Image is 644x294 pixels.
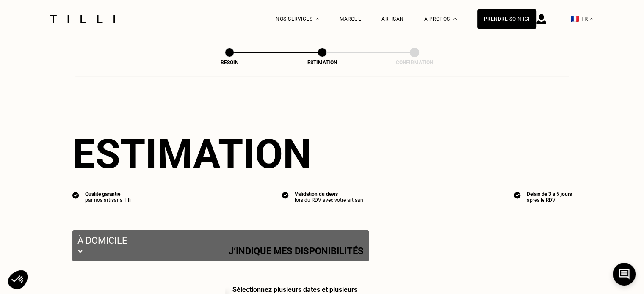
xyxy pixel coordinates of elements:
[72,191,79,199] img: icon list info
[453,18,457,20] img: Menu déroulant à propos
[72,130,572,178] div: Estimation
[590,18,593,20] img: menu déroulant
[295,197,363,203] div: lors du RDV avec votre artisan
[77,235,364,246] p: À domicile
[381,16,404,22] a: Artisan
[477,9,536,29] a: Prendre soin ici
[372,60,457,66] div: Confirmation
[229,246,364,256] p: J‘indique mes disponibilités
[282,191,289,199] img: icon list info
[295,191,363,197] div: Validation du devis
[77,246,83,256] img: svg+xml;base64,PHN2ZyB3aWR0aD0iMjIiIGhlaWdodD0iMTEiIHZpZXdCb3g9IjAgMCAyMiAxMSIgZmlsbD0ibm9uZSIgeG...
[280,60,365,66] div: Estimation
[340,16,361,22] a: Marque
[85,191,132,197] div: Qualité garantie
[85,197,132,203] div: par nos artisans Tilli
[47,15,118,23] img: Logo du service de couturière Tilli
[536,14,546,24] img: icône connexion
[187,60,272,66] div: Besoin
[527,197,572,203] div: après le RDV
[571,15,579,23] span: 🇫🇷
[527,191,572,197] div: Délais de 3 à 5 jours
[514,191,521,199] img: icon list info
[316,18,319,20] img: Menu déroulant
